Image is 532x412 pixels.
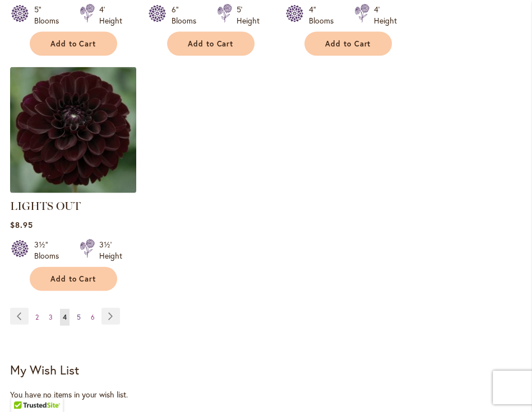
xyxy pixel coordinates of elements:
[33,309,41,326] a: 2
[10,185,136,195] a: LIGHTS OUT
[77,313,81,321] span: 5
[8,372,40,404] iframe: Launch Accessibility Center
[88,309,98,326] a: 6
[34,4,66,26] div: 5" Blooms
[10,362,79,378] strong: My Wish List
[74,309,84,326] a: 5
[49,313,53,321] span: 3
[309,4,341,26] div: 4" Blooms
[35,313,39,321] span: 2
[10,219,33,230] span: $8.95
[30,32,117,56] button: Add to Cart
[237,4,260,26] div: 5' Height
[91,313,95,321] span: 6
[99,4,122,26] div: 4' Height
[304,32,392,56] button: Add to Cart
[10,389,522,400] div: You have no items in your wish list.
[10,199,81,213] a: LIGHTS OUT
[63,313,67,321] span: 4
[34,239,66,261] div: 3½" Blooms
[188,39,234,49] span: Add to Cart
[10,67,136,193] img: LIGHTS OUT
[325,39,371,49] span: Add to Cart
[167,32,255,56] button: Add to Cart
[30,267,117,291] button: Add to Cart
[374,4,397,26] div: 4' Height
[46,309,55,326] a: 3
[172,4,203,26] div: 6" Blooms
[50,274,96,284] span: Add to Cart
[99,239,122,261] div: 3½' Height
[50,39,96,49] span: Add to Cart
